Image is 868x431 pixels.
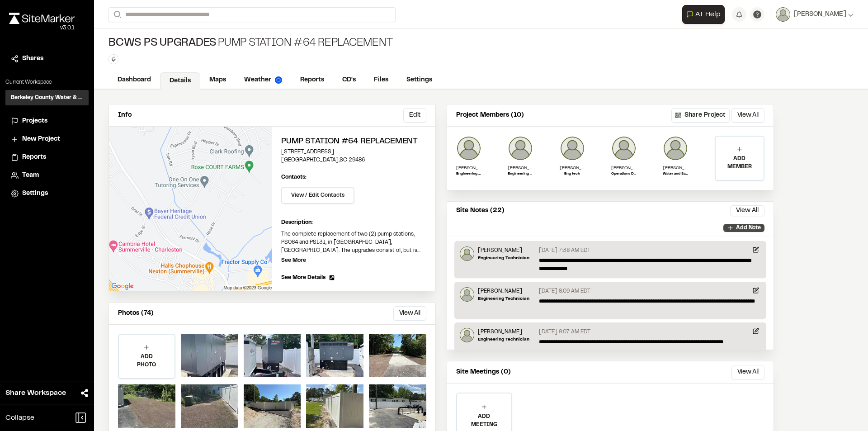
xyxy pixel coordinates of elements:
[235,71,291,89] a: Weather
[281,136,426,148] h2: Pump Station #64 Replacement
[776,7,790,22] img: User
[281,148,426,156] p: [STREET_ADDRESS]
[456,367,511,377] p: Site Meetings (0)
[9,13,75,24] img: rebrand.png
[9,24,75,32] div: Oh geez...please don't...
[560,136,585,161] img: Joseph
[275,76,282,84] img: precipai.png
[730,205,764,216] button: View All
[456,136,481,161] img: Robert Gaskins
[460,287,474,302] img: Micah Trembath
[478,255,529,261] p: Engineering Technician
[539,328,590,336] p: [DATE] 9:07 AM EDT
[456,110,524,120] p: Project Members (10)
[281,274,325,282] span: See More Details
[22,54,43,64] span: Shares
[403,108,426,123] button: Edit
[478,328,529,336] p: [PERSON_NAME]
[108,7,125,22] button: Search
[457,412,511,429] p: ADD MEETING
[11,54,83,64] a: Shares
[281,218,426,227] p: Description:
[22,152,46,162] span: Reports
[108,36,392,51] div: Pump Station #64 Replacement
[281,173,307,181] p: Contacts:
[11,152,83,162] a: Reports
[365,71,397,89] a: Files
[663,136,688,161] img: Jimmy Crepeau
[11,116,83,126] a: Projects
[478,295,529,302] p: Engineering Technician
[456,171,481,177] p: Engineering Field Coordinator
[22,116,47,126] span: Projects
[200,71,235,89] a: Maps
[560,165,585,171] p: [PERSON_NAME]
[160,72,200,90] a: Details
[736,224,761,232] p: Add Note
[119,353,175,369] p: ADD PHOTO
[393,306,426,321] button: View All
[5,78,89,86] p: Current Workspace
[22,189,48,199] span: Settings
[776,7,854,22] button: [PERSON_NAME]
[611,136,637,161] img: Jakob Koeniger
[695,9,721,20] span: AI Help
[456,165,481,171] p: [PERSON_NAME]
[22,171,39,180] span: Team
[731,108,764,123] button: View All
[460,328,474,342] img: Micah Trembath
[118,110,132,120] p: Info
[291,71,333,89] a: Reports
[333,71,365,89] a: CD's
[118,308,154,318] p: Photos (74)
[456,206,505,216] p: Site Notes (22)
[22,134,60,144] span: New Project
[478,287,529,295] p: [PERSON_NAME]
[478,336,529,343] p: Engineering Technician
[281,156,426,164] p: [GEOGRAPHIC_DATA] , SC 29486
[108,71,160,89] a: Dashboard
[478,246,529,255] p: [PERSON_NAME]
[611,165,637,171] p: [PERSON_NAME]
[5,388,66,398] span: Share Workspace
[671,108,730,123] button: Share Project
[663,171,688,177] p: Water and Sanitation Director
[108,54,118,64] button: Edit Tags
[682,5,728,24] div: Open AI Assistant
[11,134,83,144] a: New Project
[11,189,83,199] a: Settings
[508,171,533,177] p: Engineering Technician
[663,165,688,171] p: [PERSON_NAME]
[460,246,474,261] img: Micah Trembath
[397,71,441,89] a: Settings
[539,246,590,255] p: [DATE] 7:38 AM EDT
[508,136,533,161] img: Micah Trembath
[731,365,764,379] button: View All
[794,9,846,19] span: [PERSON_NAME]
[11,94,83,102] h3: Berkeley County Water & Sewer
[560,171,585,177] p: Eng tech
[716,155,764,171] p: ADD MEMBER
[108,36,216,51] span: BCWS PS Upgrades
[11,171,83,180] a: Team
[539,287,590,295] p: [DATE] 8:09 AM EDT
[508,165,533,171] p: [PERSON_NAME]
[281,230,426,255] p: The complete replacement of two (2) pump stations, PS064 and PS131, in [GEOGRAPHIC_DATA], [GEOGRA...
[5,412,34,423] span: Collapse
[281,256,306,265] p: See More
[682,5,725,24] button: Open AI Assistant
[281,187,354,204] button: View / Edit Contacts
[611,171,637,177] p: Operations Director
